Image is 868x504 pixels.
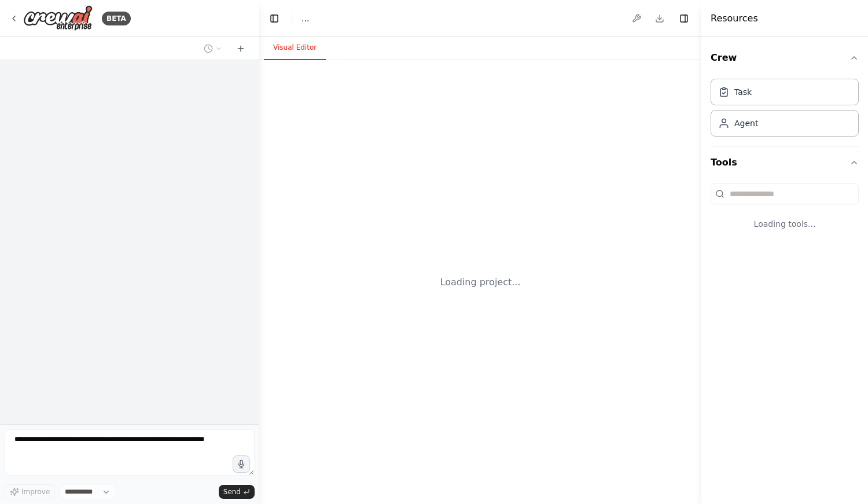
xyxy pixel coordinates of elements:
[233,455,250,473] button: Click to speak your automation idea
[711,209,859,239] div: Loading tools...
[199,42,227,56] button: Switch to previous chat
[711,12,758,25] h4: Resources
[440,275,521,289] div: Loading project...
[734,86,752,98] div: Task
[711,146,859,179] button: Tools
[266,10,282,27] button: Hide left sidebar
[301,13,309,24] nav: breadcrumb
[21,487,50,496] span: Improve
[711,179,859,248] div: Tools
[711,74,859,146] div: Crew
[676,10,692,27] button: Hide right sidebar
[711,42,859,74] button: Crew
[5,484,55,499] button: Improve
[223,487,241,496] span: Send
[23,5,93,31] img: Logo
[219,485,255,499] button: Send
[301,13,309,24] span: ...
[231,42,250,56] button: Start a new chat
[734,117,758,129] div: Agent
[102,12,131,25] div: BETA
[264,36,326,60] button: Visual Editor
